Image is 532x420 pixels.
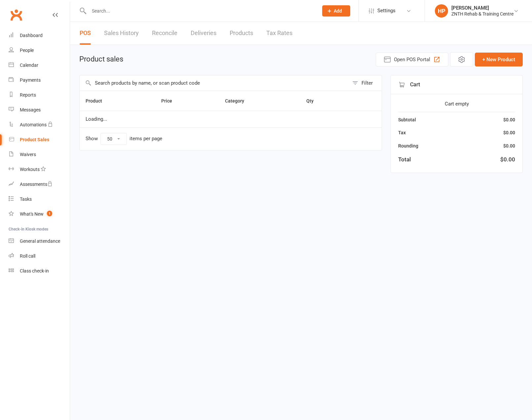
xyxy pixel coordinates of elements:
[87,6,314,16] input: Search...
[104,22,139,45] a: Sales History
[503,116,515,123] div: $0.00
[20,77,41,83] div: Payments
[391,75,522,94] div: Cart
[266,22,292,45] a: Tax Rates
[9,88,70,103] a: Reports
[9,192,70,207] a: Tasks
[398,142,418,149] div: Rounding
[9,43,70,58] a: People
[398,116,416,123] div: Subtotal
[20,48,34,53] div: People
[152,22,177,45] a: Reconcile
[20,167,40,172] div: Workouts
[377,3,396,18] span: Settings
[376,53,448,66] button: Open POS Portal
[20,268,49,273] div: Class check-in
[47,211,52,216] span: 1
[9,147,70,162] a: Waivers
[8,7,24,23] a: Clubworx
[475,53,523,66] button: + New Product
[20,253,35,259] div: Roll call
[225,98,251,104] span: Category
[394,56,430,63] span: Open POS Portal
[9,117,70,132] a: Automations
[86,97,109,105] button: Product
[9,28,70,43] a: Dashboard
[86,98,109,104] span: Product
[20,182,53,187] div: Assessments
[451,5,513,11] div: [PERSON_NAME]
[80,111,382,127] td: Loading...
[191,22,216,45] a: Deliveries
[451,11,513,17] div: ZNTH Rehab & Training Centre
[20,137,49,142] div: Product Sales
[20,63,38,68] div: Calendar
[9,58,70,73] a: Calendar
[9,249,70,264] a: Roll call
[503,129,515,136] div: $0.00
[503,142,515,149] div: $0.00
[161,97,179,105] button: Price
[86,133,162,145] div: Show
[80,22,91,45] a: POS
[20,238,60,244] div: General attendance
[398,100,515,108] div: Cart empty
[361,79,373,87] div: Filter
[9,103,70,117] a: Messages
[334,8,342,14] span: Add
[435,4,448,18] div: HP
[306,97,321,105] button: Qty
[9,207,70,222] a: What's New1
[398,129,406,136] div: Tax
[398,155,411,164] div: Total
[9,234,70,249] a: General attendance kiosk mode
[20,152,36,157] div: Waivers
[9,162,70,177] a: Workouts
[20,92,36,98] div: Reports
[230,22,253,45] a: Products
[161,98,179,104] span: Price
[79,55,123,63] h1: Product sales
[130,136,162,142] div: items per page
[349,75,382,91] button: Filter
[20,107,41,112] div: Messages
[322,5,350,17] button: Add
[20,211,44,217] div: What's New
[9,177,70,192] a: Assessments
[20,122,47,127] div: Automations
[9,73,70,88] a: Payments
[225,97,251,105] button: Category
[9,264,70,278] a: Class kiosk mode
[20,33,43,38] div: Dashboard
[306,98,321,104] span: Qty
[80,75,349,91] input: Search products by name, or scan product code
[9,132,70,147] a: Product Sales
[500,155,515,164] div: $0.00
[20,196,32,202] div: Tasks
